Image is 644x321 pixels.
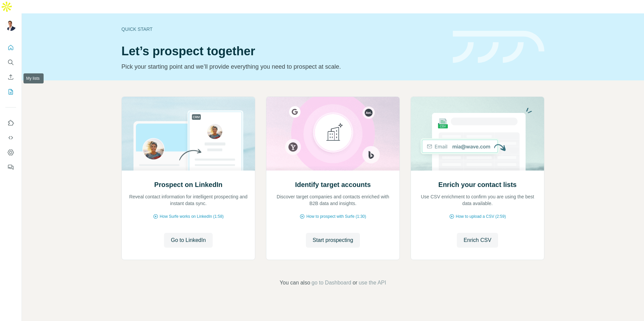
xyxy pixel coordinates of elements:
[353,279,357,287] span: or
[160,213,224,219] span: How Surfe works on LinkedIn (1:58)
[5,146,16,158] button: Dashboard
[273,193,393,207] p: Discover target companies and contacts enriched with B2B data and insights.
[464,236,491,244] span: Enrich CSV
[359,279,386,287] button: use the API
[411,97,544,171] img: Enrich your contact lists
[295,180,371,189] h2: Identify target accounts
[5,71,16,83] button: Enrich CSV
[5,132,16,144] button: Use Surfe API
[266,97,400,171] img: Identify target accounts
[280,279,310,287] span: You can also
[121,45,445,58] h1: Let’s prospect together
[438,180,517,189] h2: Enrich your contact lists
[5,86,16,98] button: My lists
[121,62,445,71] p: Pick your starting point and we’ll provide everything you need to prospect at scale.
[306,213,366,219] span: How to prospect with Surfe (1:30)
[164,233,212,248] button: Go to LinkedIn
[5,161,16,173] button: Feedback
[5,117,16,129] button: Use Surfe on LinkedIn
[171,236,206,244] span: Go to LinkedIn
[457,233,498,248] button: Enrich CSV
[456,213,506,219] span: How to upload a CSV (2:59)
[312,279,351,287] button: go to Dashboard
[154,180,222,189] h2: Prospect on LinkedIn
[121,97,255,171] img: Prospect on LinkedIn
[121,26,445,33] div: Quick start
[128,193,248,207] p: Reveal contact information for intelligent prospecting and instant data sync.
[5,56,16,68] button: Search
[418,193,537,207] p: Use CSV enrichment to confirm you are using the best data available.
[313,236,353,244] span: Start prospecting
[5,20,16,31] img: Avatar
[453,31,544,63] img: banner
[306,233,360,248] button: Start prospecting
[5,42,16,54] button: Quick start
